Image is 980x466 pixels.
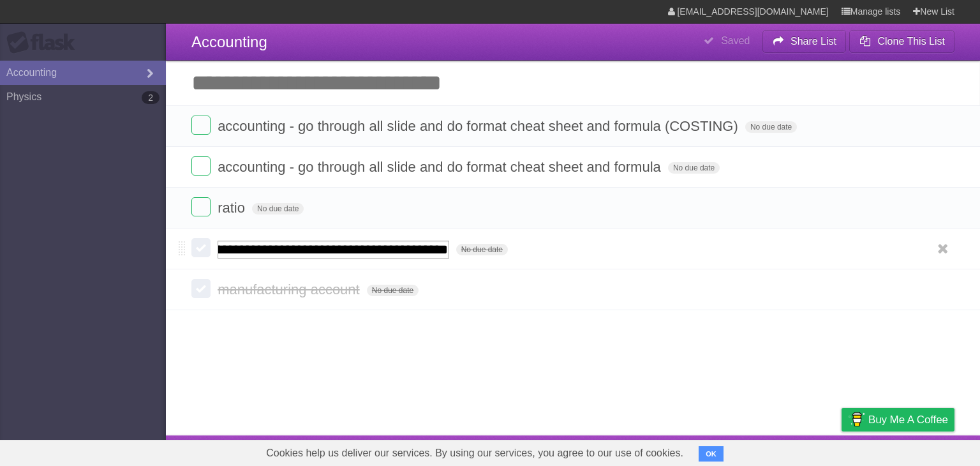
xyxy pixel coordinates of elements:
[456,244,508,255] span: No due date
[218,159,664,175] span: accounting - go through all slide and do format cheat sheet and formula
[191,238,211,257] label: Done
[782,439,810,463] a: Terms
[825,439,858,463] a: Privacy
[714,439,766,463] a: Developers
[745,121,797,133] span: No due date
[253,440,696,466] span: Cookies help us deliver our services. By using our services, you agree to our use of cookies.
[791,36,836,47] b: Share List
[699,446,724,462] button: OK
[191,33,267,50] span: Accounting
[252,203,304,214] span: No due date
[721,35,750,46] b: Saved
[367,285,419,296] span: No due date
[218,282,363,297] span: manufacturing account
[191,116,211,135] label: Done
[6,31,83,54] div: Flask
[877,36,945,47] b: Clone This List
[849,30,954,53] button: Clone This List
[868,409,948,431] span: Buy me a coffee
[874,439,954,463] a: Suggest a feature
[191,197,211,216] label: Done
[672,439,699,463] a: About
[762,30,847,53] button: Share List
[191,156,211,176] label: Done
[191,279,211,298] label: Done
[848,409,865,430] img: Buy me a coffee
[218,118,741,134] span: accounting - go through all slide and do format cheat sheet and formula (COSTING)
[142,91,160,104] b: 2
[668,162,720,174] span: No due date
[218,200,248,216] span: ratio
[842,408,954,432] a: Buy me a coffee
